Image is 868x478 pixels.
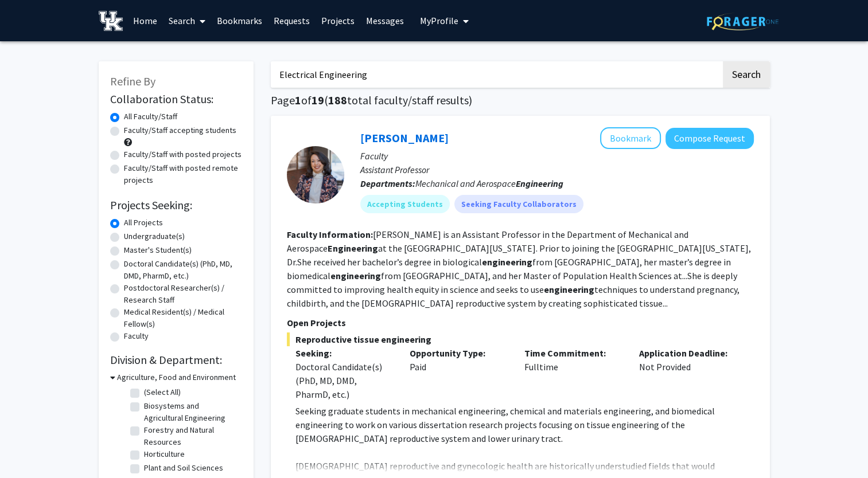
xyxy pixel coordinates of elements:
[707,13,779,30] img: ForagerOne Logo
[600,127,661,149] button: Add Samantha Zambuto to Bookmarks
[295,346,393,360] p: Seeking:
[360,1,410,41] a: Messages
[144,448,185,460] label: Horticulture
[328,93,347,107] span: 188
[639,346,737,360] p: Application Deadline:
[9,426,49,469] iframe: Chat
[328,242,378,254] b: Engineering
[544,284,594,295] b: engineering
[211,1,268,41] a: Bookmarks
[124,306,242,330] label: Medical Resident(s) / Medical Fellow(s)
[124,162,242,186] label: Faculty/Staff with posted remote projects
[271,93,770,107] h1: Page of ( total faculty/staff results)
[144,462,223,474] label: Plant and Soil Sciences
[124,148,242,160] label: Faculty/Staff with posted projects
[99,11,123,31] img: University of Kentucky Logo
[110,92,242,106] h2: Collaboration Status:
[124,217,163,229] label: All Projects
[516,178,563,189] b: Engineering
[287,229,373,240] b: Faculty Information:
[144,424,239,448] label: Forestry and Natural Resources
[163,1,211,41] a: Search
[110,353,242,367] h2: Division & Department:
[124,330,149,342] label: Faculty
[410,346,507,360] p: Opportunity Type:
[482,256,532,268] b: engineering
[295,360,393,401] div: Doctoral Candidate(s) (PhD, MD, DMD, PharmD, etc.)
[144,386,181,398] label: (Select All)
[268,1,316,41] a: Requests
[316,1,360,41] a: Projects
[117,371,236,383] h3: Agriculture, Food and Environment
[124,230,185,242] label: Undergraduate(s)
[110,198,242,212] h2: Projects Seeking:
[723,61,770,88] button: Search
[420,15,458,26] span: My Profile
[110,74,155,88] span: Refine By
[124,244,192,256] label: Master's Student(s)
[287,316,754,330] p: Open Projects
[271,61,721,88] input: Search Keywords
[330,270,381,281] b: engineering
[124,258,242,282] label: Doctoral Candidate(s) (PhD, MD, DMD, PharmD, etc.)
[360,163,754,177] p: Assistant Professor
[360,149,754,163] p: Faculty
[295,404,754,445] p: Seeking graduate students in mechanical engineering, chemical and materials engineering, and biom...
[516,346,630,401] div: Fulltime
[665,128,754,149] button: Compose Request to Samantha Zambuto
[124,111,177,123] label: All Faculty/Staff
[401,346,516,401] div: Paid
[360,178,415,189] b: Departments:
[144,400,239,424] label: Biosystems and Agricultural Engineering
[287,229,751,309] fg-read-more: [PERSON_NAME] is an Assistant Professor in the Department of Mechanical and Aerospace at the [GEO...
[127,1,163,41] a: Home
[415,178,563,189] span: Mechanical and Aerospace
[124,124,236,136] label: Faculty/Staff accepting students
[360,195,450,213] mat-chip: Accepting Students
[454,195,583,213] mat-chip: Seeking Faculty Collaborators
[124,282,242,306] label: Postdoctoral Researcher(s) / Research Staff
[287,332,754,346] span: Reproductive tissue engineering
[295,93,301,107] span: 1
[360,131,449,145] a: [PERSON_NAME]
[630,346,745,401] div: Not Provided
[524,346,622,360] p: Time Commitment:
[312,93,324,107] span: 19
